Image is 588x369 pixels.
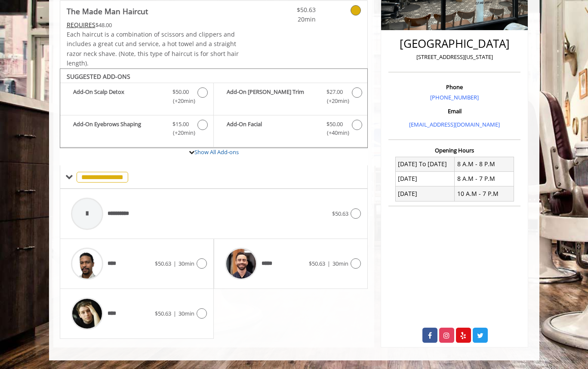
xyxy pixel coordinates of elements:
b: Add-On Facial [227,120,318,138]
td: [DATE] To [DATE] [395,157,455,171]
span: (+20min ) [322,96,347,105]
span: (+20min ) [168,128,193,137]
span: (+20min ) [168,96,193,105]
b: Add-On [PERSON_NAME] Trim [227,87,318,105]
span: $50.63 [309,260,325,267]
div: The Made Man Haircut Add-onS [60,68,368,149]
span: $50.00 [172,87,189,96]
td: 10 A.M - 7 P.M [455,186,514,201]
a: [EMAIL_ADDRESS][DOMAIN_NAME] [409,121,500,128]
a: Show All Add-ons [194,148,239,156]
span: 30min [179,260,194,267]
span: $50.00 [326,120,343,129]
span: | [327,260,330,267]
b: SUGGESTED ADD-ONS [67,72,130,81]
td: 8 A.M - 8 P.M [455,157,514,171]
span: This service needs some Advance to be paid before we block your appointment [67,21,95,29]
span: $50.63 [155,260,171,267]
span: | [173,310,176,317]
b: The Made Man Haircut [67,5,148,17]
td: 8 A.M - 7 P.M [455,171,514,186]
b: Add-On Eyebrows Shaping [73,120,164,138]
span: 30min [179,310,194,317]
span: 30min [332,260,348,267]
label: Add-On Scalp Detox [65,87,209,108]
label: Add-On Beard Trim [218,87,363,108]
p: [STREET_ADDRESS][US_STATE] [391,53,518,62]
span: Each haircut is a combination of scissors and clippers and includes a great cut and service, a ho... [67,30,239,67]
h3: Opening Hours [388,147,520,153]
span: $50.63 [155,310,171,317]
span: | [173,260,176,267]
span: $50.63 [265,5,316,15]
h3: Email [391,108,518,114]
div: $48.00 [67,20,240,30]
td: [DATE] [395,171,455,186]
h3: Phone [391,84,518,90]
span: 20min [265,15,316,24]
span: (+40min ) [322,128,347,137]
b: Add-On Scalp Detox [73,87,164,105]
h2: [GEOGRAPHIC_DATA] [391,37,518,50]
label: Add-On Facial [218,120,363,140]
span: $27.00 [326,87,343,96]
a: [PHONE_NUMBER] [430,93,479,101]
span: $15.00 [172,120,189,129]
span: $50.63 [332,210,348,217]
td: [DATE] [395,186,455,201]
label: Add-On Eyebrows Shaping [65,120,209,140]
